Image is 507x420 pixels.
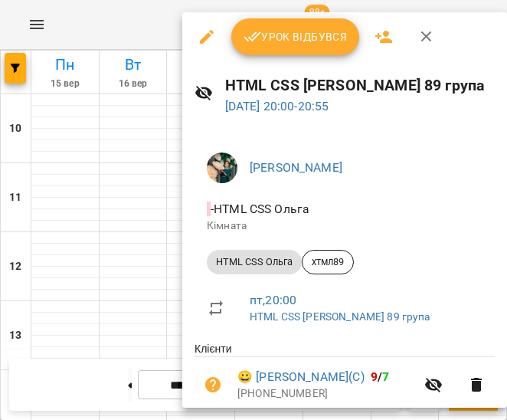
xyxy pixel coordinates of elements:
span: 9 [371,369,378,384]
span: 7 [382,369,389,384]
a: 😀 [PERSON_NAME](С) [237,368,365,386]
span: Урок відбувся [244,28,348,46]
a: HTML CSS [PERSON_NAME] 89 група [250,310,430,323]
span: - HTML CSS Ольга [207,202,312,216]
a: [PERSON_NAME] [250,160,342,175]
p: Кімната [207,218,482,234]
a: [DATE] 20:00-20:55 [225,99,329,113]
b: / [371,369,389,384]
h6: HTML CSS [PERSON_NAME] 89 група [225,74,495,97]
p: [PHONE_NUMBER] [237,386,415,402]
div: хтмл89 [302,250,354,274]
button: Урок відбувся [231,18,360,55]
button: Візит ще не сплачено. Додати оплату? [195,366,231,403]
img: f2c70d977d5f3d854725443aa1abbf76.jpg [207,153,237,183]
span: хтмл89 [303,255,353,269]
a: пт , 20:00 [250,293,296,307]
span: HTML CSS Ольга [207,255,302,269]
